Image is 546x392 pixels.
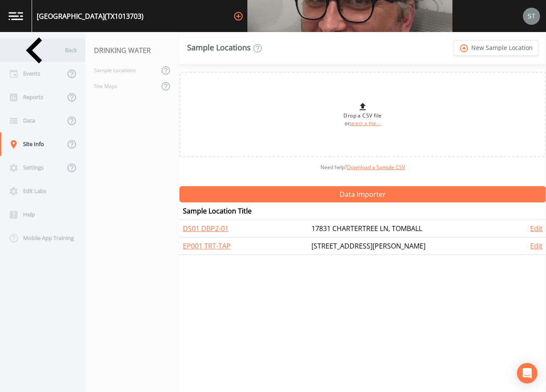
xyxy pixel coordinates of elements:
[523,8,540,25] img: cb9926319991c592eb2b4c75d39c237f
[187,43,263,53] div: Sample Locations
[517,363,537,383] div: Open Intercom Messenger
[37,11,144,21] div: [GEOGRAPHIC_DATA] (TX1013703)
[454,40,538,56] a: add_circle_outlineNew Sample Location
[85,38,179,62] div: DRINKING WATER
[85,62,159,78] a: Sample Locations
[179,186,546,202] button: Data Importer
[308,237,514,255] td: [STREET_ADDRESS][PERSON_NAME]
[345,120,381,126] small: or
[308,220,514,237] td: 17831 CHARTERTREE LN, TOMBALL
[320,164,405,171] span: Need help?
[347,164,405,171] a: Download a Sample CSV
[183,241,231,251] a: EP001 TRT-TAP
[459,44,469,53] i: add_circle_outline
[179,202,308,220] th: Sample Location Title
[530,224,543,233] a: Edit
[530,241,543,251] a: Edit
[343,102,382,127] div: Drop a CSV file
[349,120,381,126] a: select a file...
[85,78,159,94] a: Site Maps
[9,12,23,20] img: logo
[183,224,229,233] a: DS01 DBP2-01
